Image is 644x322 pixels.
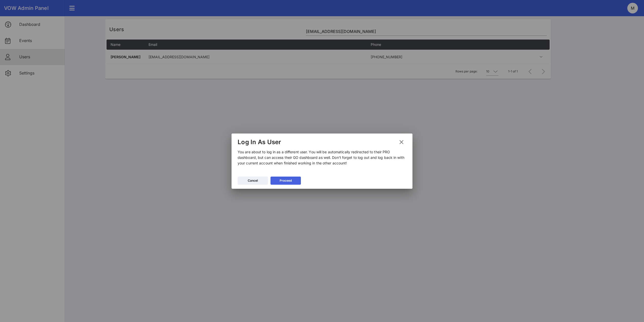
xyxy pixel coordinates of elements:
[271,177,301,185] button: Proceed
[238,149,406,166] p: You are about to log in as a different user. You will be automatically redirected to their PRO da...
[280,178,292,183] div: Proceed
[238,138,281,146] div: Log In As User
[248,178,258,183] div: Cancel
[238,177,268,185] button: Cancel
